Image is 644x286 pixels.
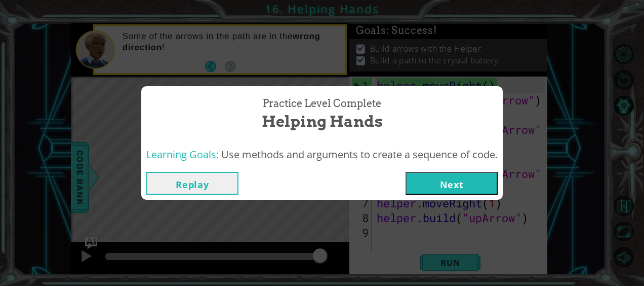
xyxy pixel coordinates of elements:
span: Use methods and arguments to create a sequence of code. [221,148,498,161]
button: Replay [146,172,238,195]
span: Learning Goals: [146,148,219,161]
button: Next [406,172,498,195]
span: Helping Hands [262,111,383,132]
span: Practice Level Complete [263,96,381,111]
